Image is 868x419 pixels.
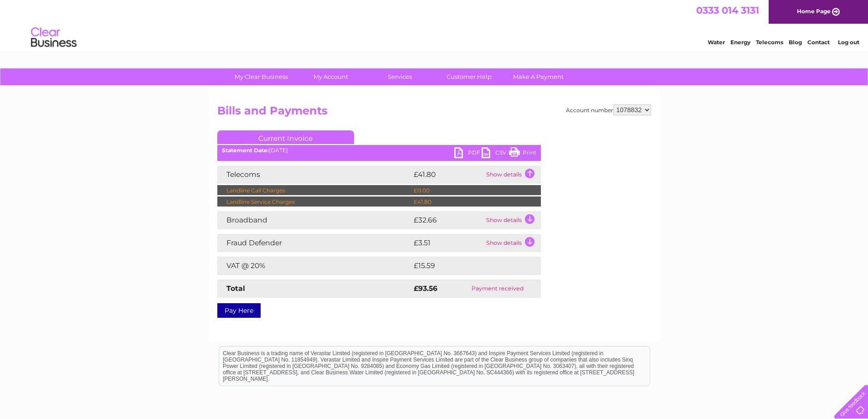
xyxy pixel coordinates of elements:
td: Landline Call Charges [217,185,411,196]
a: Services [362,68,437,85]
td: £15.59 [411,257,522,275]
td: Show details [484,234,541,252]
a: CSV [482,147,509,160]
td: £41.80 [411,197,527,207]
a: Customer Help [431,68,507,85]
h2: Bills and Payments [217,104,651,122]
a: Energy [730,39,750,46]
a: My Account [293,68,368,85]
td: Show details [484,166,541,184]
a: PDF [454,147,482,160]
b: Statement Date: [222,147,269,154]
a: Pay Here [217,303,261,318]
td: Telecoms [217,166,411,184]
a: Telecoms [756,39,783,46]
a: Blog [789,39,802,46]
td: VAT @ 20% [217,257,411,275]
td: £41.80 [411,166,484,184]
a: Make A Payment [501,68,576,85]
td: Broadband [217,211,411,229]
a: Print [509,147,536,160]
a: Current Invoice [217,130,354,144]
div: Account number [566,104,651,115]
strong: £93.56 [414,284,437,293]
strong: Total [226,284,245,293]
img: logo.png [31,24,77,52]
td: Landline Service Charges [217,197,411,207]
a: 0333 014 3131 [696,5,759,16]
a: Water [708,39,725,46]
td: £32.66 [411,211,484,229]
td: £0.00 [411,185,527,196]
div: [DATE] [217,147,541,154]
td: Fraud Defender [217,234,411,252]
div: Clear Business is a trading name of Verastar Limited (registered in [GEOGRAPHIC_DATA] No. 3667643... [219,5,650,44]
td: £3.51 [411,234,484,252]
td: Show details [484,211,541,229]
a: My Clear Business [224,68,299,85]
td: Payment received [454,279,540,298]
a: Log out [838,39,859,46]
a: Contact [807,39,830,46]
